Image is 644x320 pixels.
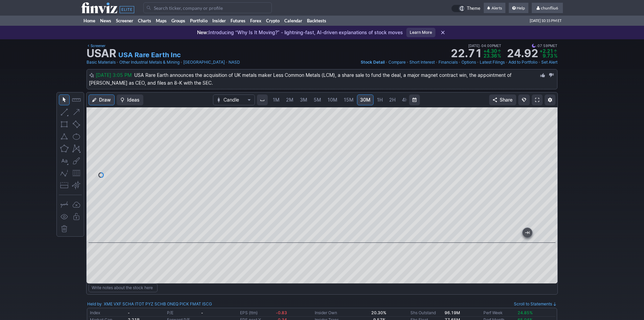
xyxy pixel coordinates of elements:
button: Arrow [71,107,82,118]
button: Brush [71,155,82,166]
a: Held by [87,301,102,306]
a: USA Rare Earth Inc [118,50,181,60]
td: EPS (ttm) [239,310,274,317]
a: Add to Portfolio [508,59,538,66]
a: Calendar [282,16,305,26]
span: 2M [286,97,293,103]
a: Groups [169,16,188,26]
a: 5M [311,94,324,105]
span: Theme [467,5,480,12]
a: FMAT [190,301,201,307]
a: Options [461,59,476,66]
a: 4H [399,94,411,105]
a: Fullscreen [532,94,543,105]
a: XME [104,301,113,307]
span: • [536,43,538,49]
button: XABCD [71,143,82,154]
button: Position [59,180,70,191]
b: 20.30% [371,310,386,315]
b: 96.19M [445,310,460,315]
span: +2.21 [540,48,553,54]
button: Anchored VWAP [71,180,82,191]
span: 10M [328,97,337,103]
td: P/E [166,310,200,317]
a: Financials [438,59,458,66]
span: • [225,59,228,66]
a: Charts [136,16,153,26]
a: Screener [114,16,136,26]
span: 3M [300,97,307,103]
span: • [435,59,438,66]
span: Stock Detail [361,60,385,65]
span: 1H [377,97,383,103]
a: NASD [229,59,240,66]
a: SCHB [154,301,166,307]
a: ONEQ [167,301,178,307]
span: • [385,59,388,66]
a: Screener [87,43,105,49]
span: 9.73 [543,53,553,59]
span: chunfliu6 [541,5,558,10]
button: Jump to the most recent bar [523,228,532,237]
span: • [480,43,481,49]
a: Stock Detail [361,59,385,66]
a: Help [509,3,528,14]
button: Rectangle [59,119,70,130]
span: 1M [273,97,280,103]
a: 1M [270,94,283,105]
a: Portfolio [188,16,210,26]
a: Insider [210,16,228,26]
span: 2H [389,97,396,103]
button: Chart Type [213,94,255,105]
a: PICK [180,301,189,307]
a: Alerts [484,3,505,14]
span: 5M [314,97,321,103]
span: +4.30 [483,48,497,54]
button: Share [489,94,516,105]
a: [GEOGRAPHIC_DATA] [183,59,225,66]
span: • [406,59,409,66]
a: 3M [297,94,310,105]
a: Maps [153,16,169,26]
span: New: [197,29,209,35]
a: 1H [374,94,386,105]
button: Text [59,155,70,166]
a: 15M [341,94,357,105]
button: Range [409,94,420,105]
td: Insider Own [313,310,370,317]
button: Explore new features [518,94,530,105]
a: Theme [451,5,480,12]
span: • [180,59,183,66]
button: Triangle [59,131,70,142]
span: Draw [99,97,111,103]
a: Scroll to Statements [514,301,557,306]
button: Ellipse [71,131,82,142]
span: 07:59PM ET [532,43,557,49]
button: Measure [71,94,82,105]
span: Candle [223,97,244,103]
input: Search [143,2,272,13]
button: Polygon [59,143,70,154]
a: 2H [386,94,399,105]
td: Perf Week [482,310,516,317]
a: 10M [325,94,340,105]
a: chunfliu6 [532,3,563,14]
td: Shs Outstand [409,310,443,317]
a: Latest Filings [480,59,505,66]
span: • [458,59,461,66]
a: Compare [388,59,406,66]
span: [DATE] 04:00PM ET [468,43,501,49]
a: SCHA [122,301,134,307]
span: [DATE] 10:15 PM ET [530,16,562,26]
a: Futures [228,16,248,26]
b: - [201,310,203,315]
small: - [128,310,130,315]
button: Elliott waves [59,168,70,178]
a: Backtests [305,16,329,26]
button: Lock drawings [71,211,82,222]
button: Mouse [59,94,70,105]
span: 30M [360,97,371,103]
h1: USAR [87,48,116,59]
a: Home [81,16,98,26]
button: Line [59,107,70,118]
